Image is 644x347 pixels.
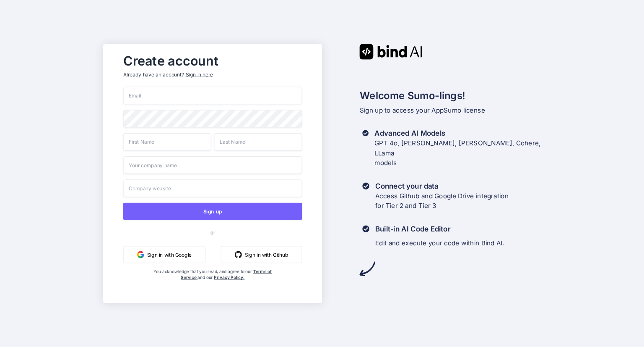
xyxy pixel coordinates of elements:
[375,181,509,191] h3: Connect your data
[185,71,213,78] div: Sign in here
[221,246,302,263] button: Sign in with Github
[182,223,243,241] span: or
[375,238,504,248] p: Edit and execute your code within Bind AI.
[123,179,302,197] input: Company website
[123,246,205,263] button: Sign in with Google
[375,224,504,234] h3: Built-in AI Code Editor
[359,261,375,276] img: arrow
[359,105,541,116] p: Sign up to access your AppSumo license
[235,251,242,258] img: github
[374,138,541,168] p: GPT 4o, [PERSON_NAME], [PERSON_NAME], Cohere, LLama models
[123,203,302,220] button: Sign up
[374,128,541,138] h3: Advanced AI Models
[123,156,302,174] input: Your company name
[214,275,244,280] a: Privacy Policy.
[123,55,302,67] h2: Create account
[123,87,302,104] input: Email
[214,133,302,151] input: Last Name
[375,191,509,211] p: Access Github and Google Drive integration for Tier 2 and Tier 3
[123,133,211,151] input: First Name
[359,44,422,59] img: Bind AI logo
[181,269,272,280] a: Terms of Service
[137,251,144,258] img: google
[123,71,302,78] p: Already have an account?
[359,88,541,103] h2: Welcome Sumo-lings!
[153,269,273,297] div: You acknowledge that you read, and agree to our and our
